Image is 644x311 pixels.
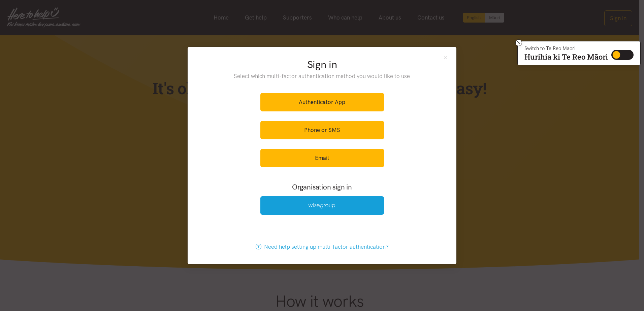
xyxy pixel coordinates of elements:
h2: Sign in [220,58,424,72]
p: Switch to Te Reo Māori [524,46,608,50]
p: Select which multi-factor authentication method you would like to use [220,72,424,81]
a: Need help setting up multi-factor authentication? [249,238,396,256]
a: Phone or SMS [260,121,384,139]
button: Close [443,55,448,61]
h3: Organisation sign in [242,182,402,192]
img: Wise Group [308,203,336,209]
a: Email [260,149,384,167]
a: Authenticator App [260,93,384,111]
p: Hurihia ki Te Reo Māori [524,54,608,60]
